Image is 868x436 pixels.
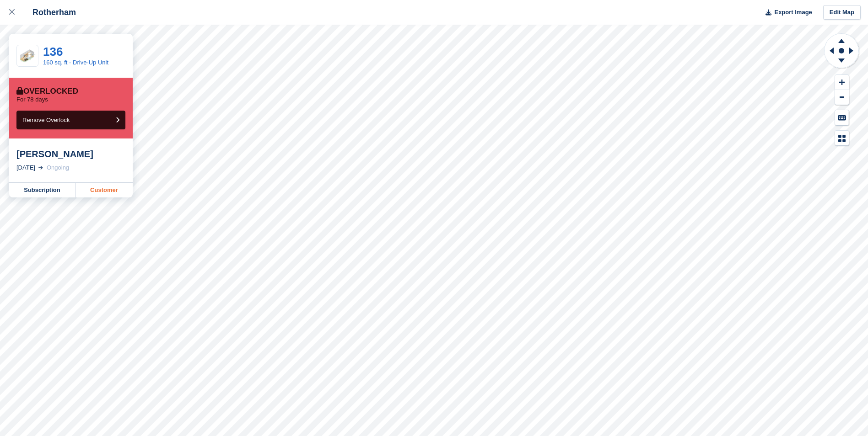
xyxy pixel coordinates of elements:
button: Keyboard Shortcuts [835,110,849,125]
a: Customer [75,183,133,197]
img: arrow-right-light-icn-cde0832a797a2874e46488d9cf13f60e5c3a73dbe684e267c42b8395dfbc2abf.svg [38,166,43,170]
span: Export Image [774,8,812,17]
div: Overlocked [16,87,78,96]
a: 160 sq. ft - Drive-Up Unit [43,59,108,66]
button: Remove Overlock [16,111,125,129]
button: Export Image [760,5,812,20]
span: Remove Overlock [22,117,70,123]
button: Map Legend [835,131,849,146]
a: Edit Map [823,5,861,20]
a: 136 [43,45,63,58]
button: Zoom In [835,75,849,90]
div: [DATE] [16,163,35,172]
a: Subscription [9,183,75,197]
div: Rotherham [24,7,76,18]
div: [PERSON_NAME] [16,149,125,160]
img: SCA-160sqft.jpg [17,48,38,63]
p: For 78 days [16,96,48,103]
div: Ongoing [47,163,69,172]
button: Zoom Out [835,90,849,105]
